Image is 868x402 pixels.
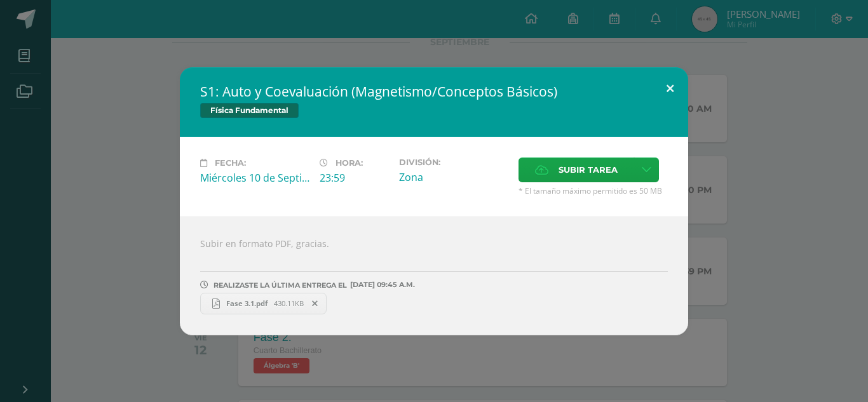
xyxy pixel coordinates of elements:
[200,83,668,100] h2: S1: Auto y Coevaluación (Magnetismo/Conceptos Básicos)
[320,171,389,185] div: 23:59
[304,297,326,311] span: Remover entrega
[200,171,309,185] div: Miércoles 10 de Septiembre
[519,185,668,196] span: * El tamaño máximo permitido es 50 MB
[399,157,508,167] label: División:
[274,298,304,308] span: 430.11KB
[652,67,688,111] button: Close (Esc)
[214,281,347,290] span: REALIZASTE LA ÚLTIMA ENTREGA EL
[215,158,246,168] span: Fecha:
[336,158,363,168] span: Hora:
[180,217,688,335] div: Subir en formato PDF, gracias.
[200,293,327,314] a: Fase 3.1.pdf 430.11KB
[559,158,618,182] span: Subir tarea
[200,103,299,118] span: Física Fundamental
[220,298,274,308] span: Fase 3.1.pdf
[399,170,508,184] div: Zona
